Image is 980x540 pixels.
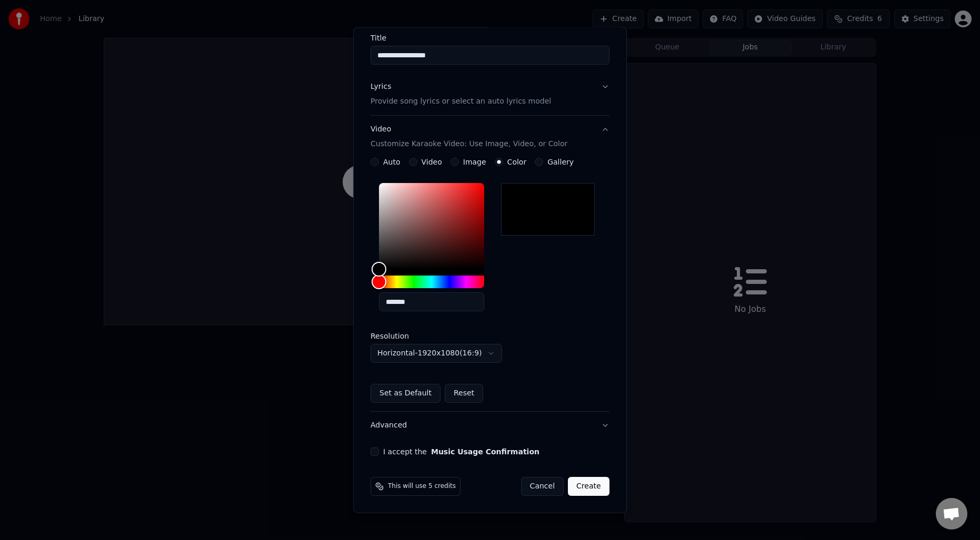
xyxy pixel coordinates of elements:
[445,384,483,403] button: Reset
[463,158,486,166] label: Image
[371,139,567,149] p: Customize Karaoke Video: Use Image, Video, or Color
[431,448,539,455] button: I accept the
[371,34,609,42] label: Title
[568,477,609,496] button: Create
[422,158,442,166] label: Video
[371,81,391,92] div: Lyrics
[371,158,609,411] div: VideoCustomize Karaoke Video: Use Image, Video, or Color
[371,332,476,340] label: Resolution
[371,96,551,107] p: Provide song lyrics or select an auto lyrics model
[371,124,567,149] div: Video
[507,158,527,166] label: Color
[371,384,441,403] button: Set as Default
[371,412,609,439] button: Advanced
[383,158,401,166] label: Auto
[371,73,609,115] button: LyricsProvide song lyrics or select an auto lyrics model
[388,482,456,491] span: This will use 5 credits
[379,183,484,269] div: Color
[383,448,539,455] label: I accept the
[379,276,484,288] div: Hue
[521,477,564,496] button: Cancel
[371,116,609,158] button: VideoCustomize Karaoke Video: Use Image, Video, or Color
[547,158,574,166] label: Gallery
